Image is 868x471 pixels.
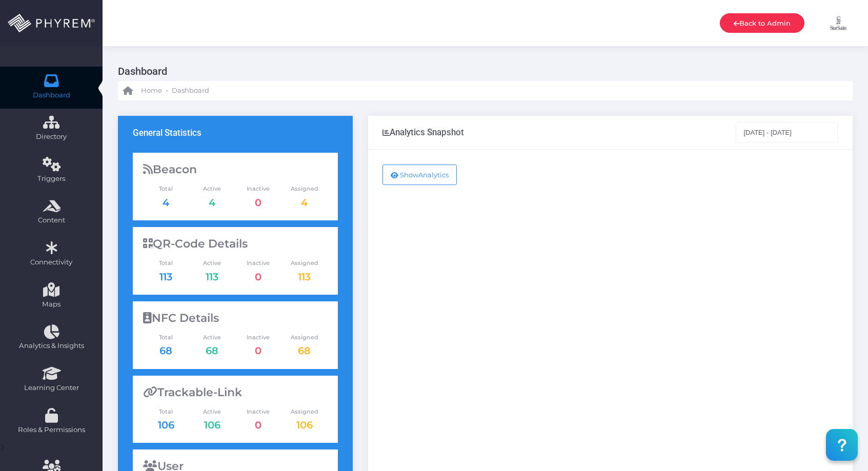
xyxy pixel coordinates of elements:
span: Inactive [235,259,281,268]
span: Dashboard [33,90,70,100]
div: Analytics Snapshot [382,127,464,137]
span: Maps [42,299,60,310]
a: 106 [204,419,220,431]
span: Assigned [281,185,328,193]
span: Active [189,407,235,416]
a: 113 [206,271,218,283]
a: Dashboard [172,81,209,100]
span: Active [189,185,235,193]
a: 0 [255,271,261,283]
span: Assigned [281,333,328,342]
span: Triggers [7,174,96,184]
span: Roles & Permissions [7,425,96,435]
h3: General Statistics [133,128,201,138]
div: Trackable-Link [143,386,328,399]
li: - [164,86,170,96]
span: Connectivity [7,257,96,268]
input: Select Date Range [736,122,838,142]
div: Beacon [143,163,328,176]
span: Total [143,259,189,268]
span: Learning Center [7,383,96,393]
span: Active [189,259,235,268]
span: Dashboard [172,86,209,96]
span: Assigned [281,407,328,416]
a: 0 [255,196,261,209]
a: 0 [255,344,261,357]
span: Inactive [235,407,281,416]
span: Inactive [235,185,281,193]
a: 4 [163,196,169,209]
a: 113 [298,271,311,283]
a: 68 [298,344,311,357]
h3: Dashboard [118,62,845,81]
a: Back to Admin [720,13,804,33]
span: Directory [7,132,96,142]
span: Total [143,185,189,193]
a: 106 [158,419,174,431]
div: QR-Code Details [143,237,328,251]
span: Show [400,171,418,179]
a: 0 [255,419,261,431]
span: Analytics & Insights [7,341,96,351]
span: Total [143,333,189,342]
a: 113 [159,271,172,283]
div: NFC Details [143,312,328,325]
span: Total [143,407,189,416]
span: Inactive [235,333,281,342]
span: Active [189,333,235,342]
a: 68 [206,344,218,357]
a: Home [123,81,162,100]
button: ShowAnalytics [382,165,457,185]
a: 68 [159,344,172,357]
span: Content [7,215,96,226]
a: 106 [296,419,313,431]
a: 4 [301,196,308,209]
span: Assigned [281,259,328,268]
span: Home [141,86,162,96]
a: 4 [209,196,215,209]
